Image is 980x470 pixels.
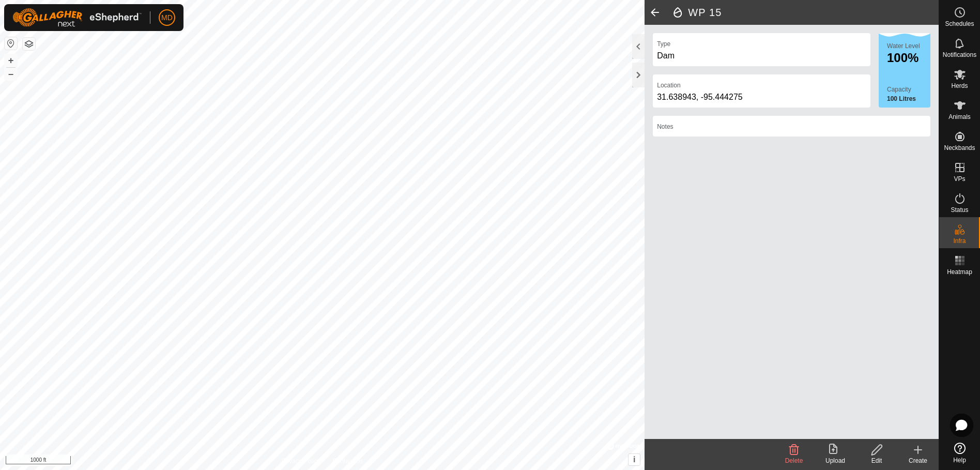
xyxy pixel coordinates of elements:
label: Type [657,39,670,49]
span: VPs [954,176,965,182]
button: i [629,454,640,465]
h2: WP 15 [671,6,939,19]
button: Map Layers [23,38,35,50]
span: i [633,455,635,464]
div: Create [897,456,939,465]
a: Help [939,438,980,467]
label: Location [657,81,680,90]
span: MD [161,12,173,23]
button: – [5,68,17,80]
span: Neckbands [944,145,975,151]
label: Capacity [887,85,930,94]
div: 31.638943, -95.444275 [657,91,866,103]
a: Privacy Policy [282,457,320,466]
label: 100 Litres [887,94,930,103]
span: Herds [951,83,968,89]
a: Contact Us [332,457,363,466]
span: Animals [948,114,971,120]
img: Gallagher Logo [12,8,142,27]
label: Notes [657,122,673,131]
div: 100% [887,52,930,64]
div: Edit [856,456,897,465]
span: Help [953,457,966,463]
span: Delete [785,457,803,464]
span: Status [951,207,968,213]
button: + [5,54,17,67]
span: Notifications [943,52,976,58]
button: Reset Map [5,37,17,50]
span: Infra [953,238,966,244]
div: Upload [815,456,856,465]
div: Dam [657,50,866,62]
span: Heatmap [947,269,972,275]
span: Schedules [945,21,974,27]
label: Water Level [887,42,920,50]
